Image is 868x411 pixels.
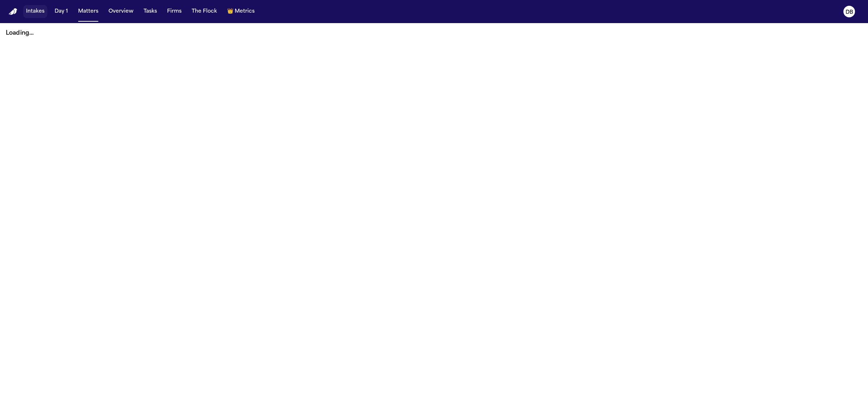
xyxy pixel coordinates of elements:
button: The Flock [189,5,220,18]
button: Firms [164,5,184,18]
button: crownMetrics [224,5,258,18]
button: Day 1 [52,5,71,18]
p: Loading... [6,29,862,38]
a: Home [9,8,17,15]
button: Tasks [141,5,160,18]
button: Overview [106,5,136,18]
img: Finch Logo [9,8,17,15]
button: Matters [75,5,101,18]
button: Intakes [23,5,47,18]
